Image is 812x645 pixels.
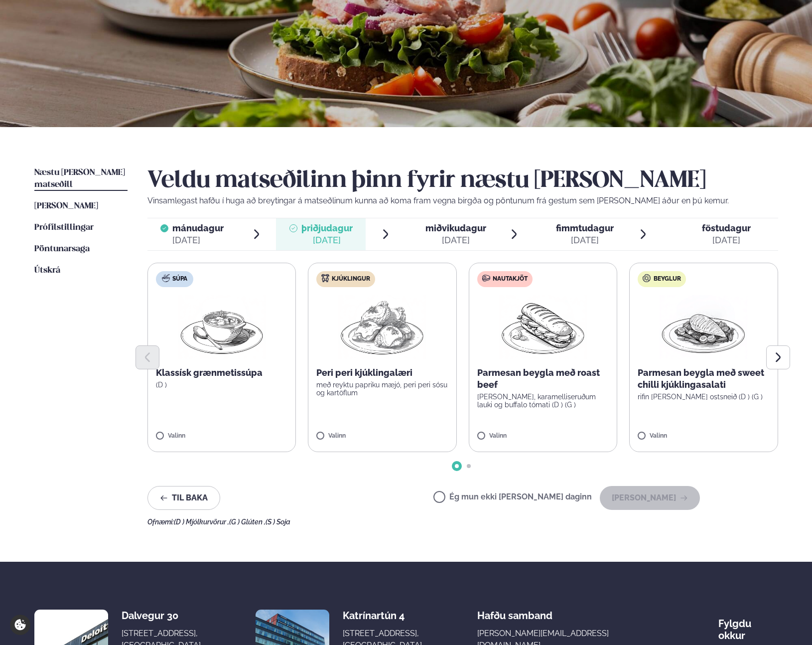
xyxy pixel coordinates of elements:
button: Previous slide [135,345,159,369]
span: fimmtudagur [556,223,614,233]
p: Klassísk grænmetissúpa [156,367,288,379]
p: Peri peri kjúklingalæri [316,367,448,379]
p: Parmesan beygla með sweet chilli kjúklingasalati [638,367,770,391]
span: Go to slide 1 [455,464,459,468]
span: Pöntunarsaga [34,245,90,253]
button: [PERSON_NAME] [600,486,700,510]
span: Beyglur [654,275,681,283]
p: [PERSON_NAME], karamelliseruðum lauki og buffalo tómati (D ) (G ) [477,393,609,409]
span: Hafðu samband [477,602,552,622]
div: [DATE] [702,234,751,246]
span: miðvikudagur [425,223,486,233]
p: rifin [PERSON_NAME] ostsneið (D ) (G ) [638,393,770,401]
span: (G ) Glúten , [229,518,266,526]
a: [PERSON_NAME] [34,200,98,212]
img: Panini.png [499,295,587,359]
button: Next slide [766,345,790,369]
div: [DATE] [172,234,224,246]
div: [DATE] [556,234,614,246]
img: chicken.svg [321,274,329,282]
span: Súpa [172,275,187,283]
p: Vinsamlegast hafðu í huga að breytingar á matseðlinum kunna að koma fram vegna birgða og pöntunum... [147,195,778,207]
span: [PERSON_NAME] [34,202,98,210]
div: Fylgdu okkur [718,610,778,642]
a: Útskrá [34,265,60,277]
span: Nautakjöt [493,275,528,283]
div: [DATE] [425,234,486,246]
span: þriðjudagur [301,223,353,233]
p: með reyktu papriku mæjó, peri peri sósu og kartöflum [316,381,448,397]
span: Næstu [PERSON_NAME] matseðill [34,168,125,189]
span: föstudagur [702,223,751,233]
span: (S ) Soja [266,518,290,526]
span: Útskrá [34,266,60,275]
p: (D ) [156,381,288,389]
img: beef.svg [482,274,490,282]
p: Parmesan beygla með roast beef [477,367,609,391]
div: Dalvegur 30 [122,610,201,622]
span: Kjúklingur [332,275,370,283]
span: mánudagur [172,223,224,233]
img: soup.svg [162,274,170,282]
a: Pöntunarsaga [34,243,90,255]
h2: Veldu matseðilinn þinn fyrir næstu [PERSON_NAME] [147,167,778,195]
img: Soup.png [178,295,266,359]
img: Chicken-breast.png [660,295,747,359]
img: Chicken-thighs.png [338,295,426,359]
a: Cookie settings [10,615,30,635]
div: Ofnæmi: [147,518,778,526]
button: Til baka [147,486,220,510]
a: Prófílstillingar [34,222,94,234]
img: bagle-new-16px.svg [643,274,651,282]
span: (D ) Mjólkurvörur , [174,518,229,526]
a: Næstu [PERSON_NAME] matseðill [34,167,128,191]
span: Go to slide 2 [467,464,471,468]
div: [DATE] [301,234,353,246]
span: Prófílstillingar [34,223,94,232]
div: Katrínartún 4 [343,610,422,622]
